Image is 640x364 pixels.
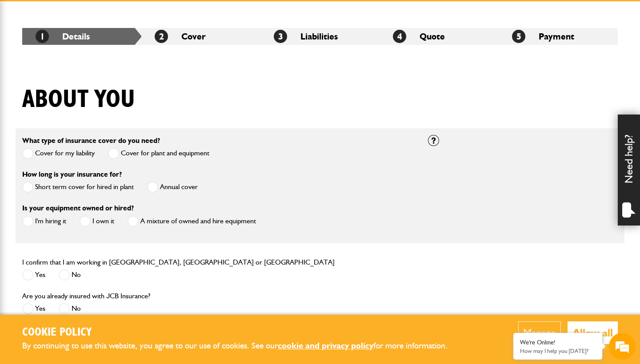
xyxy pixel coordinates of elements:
label: I'm hiring it [22,216,66,227]
span: 4 [393,30,406,43]
label: Yes [22,269,45,281]
input: Enter your phone number [12,135,162,154]
a: cookie and privacy policy [278,340,373,351]
li: Details [22,28,141,45]
span: 1 [36,30,49,43]
button: Manage [518,321,561,344]
label: Short term cover for hired in plant [22,182,134,193]
span: 5 [512,30,525,43]
input: Enter your last name [12,82,162,102]
span: 2 [155,30,168,43]
label: I confirm that I am working in [GEOGRAPHIC_DATA], [GEOGRAPHIC_DATA] or [GEOGRAPHIC_DATA] [22,259,335,266]
label: Are you already insured with JCB Insurance? [22,293,150,300]
label: Annual cover [147,182,198,193]
div: We're Online! [520,339,596,346]
label: I own it [80,216,114,227]
label: What type of insurance cover do you need? [22,137,160,144]
h2: Cookie Policy [22,326,462,340]
button: Allow all [568,321,618,344]
div: Need help? [618,115,640,226]
em: Start Chat [121,273,161,285]
h1: About you [22,85,135,115]
label: No [59,269,81,281]
label: Cover for my liability [22,148,95,159]
input: Enter your email address [12,108,162,128]
p: How may I help you today? [520,348,596,354]
label: Is your equipment owned or hired? [22,205,134,212]
label: Cover for plant and equipment [108,148,209,159]
label: A mixture of owned and hire equipment [128,216,256,227]
div: Chat with us now [46,50,149,61]
img: d_20077148190_company_1631870298795_20077148190 [15,49,37,62]
li: Quote [380,28,499,45]
li: Liabilities [260,28,380,45]
label: Yes [22,303,45,314]
label: No [59,303,81,314]
span: 3 [274,30,287,43]
textarea: Type your message and hit 'Enter' [12,161,162,266]
p: By continuing to use this website, you agree to our use of cookies. See our for more information. [22,339,462,353]
div: Minimize live chat window [146,4,167,26]
li: Payment [499,28,618,45]
li: Cover [141,28,260,45]
label: How long is your insurance for? [22,171,122,178]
